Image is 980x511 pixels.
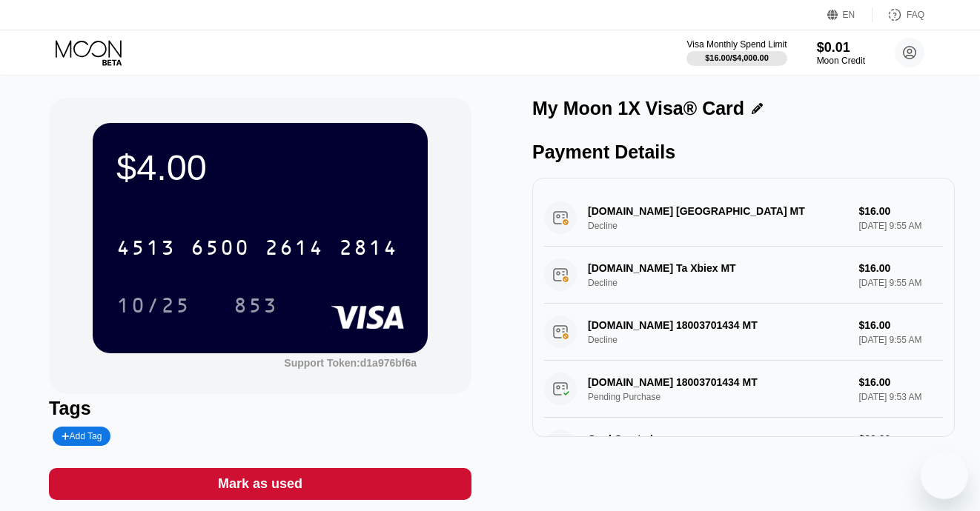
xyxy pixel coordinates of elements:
iframe: Button to launch messaging window [921,452,968,499]
div: Support Token:d1a976bf6a [284,357,417,369]
div: Moon Credit [817,56,865,66]
div: Mark as used [49,468,471,500]
div: Support Token: d1a976bf6a [284,357,417,369]
div: 10/25 [116,295,191,319]
div: EN [827,7,873,22]
div: 4513650026142814 [107,229,407,266]
div: 6500 [191,238,250,261]
div: $0.01Moon Credit [817,40,865,66]
div: EN [843,10,855,20]
div: Visa Monthly Spend Limit [686,39,787,50]
div: Add Tag [53,427,110,446]
div: Tags [49,398,471,419]
div: FAQ [873,7,924,22]
div: 2614 [265,238,324,261]
div: My Moon 1X Visa® Card [532,98,744,119]
div: $16.00 / $4,000.00 [705,53,769,62]
div: FAQ [907,10,924,20]
div: $4.00 [116,147,404,188]
div: Add Tag [62,431,102,441]
div: 2814 [339,238,398,261]
div: 853 [222,287,289,324]
div: $0.01 [817,40,865,56]
div: 4513 [116,238,176,261]
div: 853 [234,295,278,319]
div: Mark as used [218,475,302,492]
div: Payment Details [532,141,955,163]
div: Visa Monthly Spend Limit$16.00/$4,000.00 [686,39,787,66]
div: 10/25 [105,287,202,324]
